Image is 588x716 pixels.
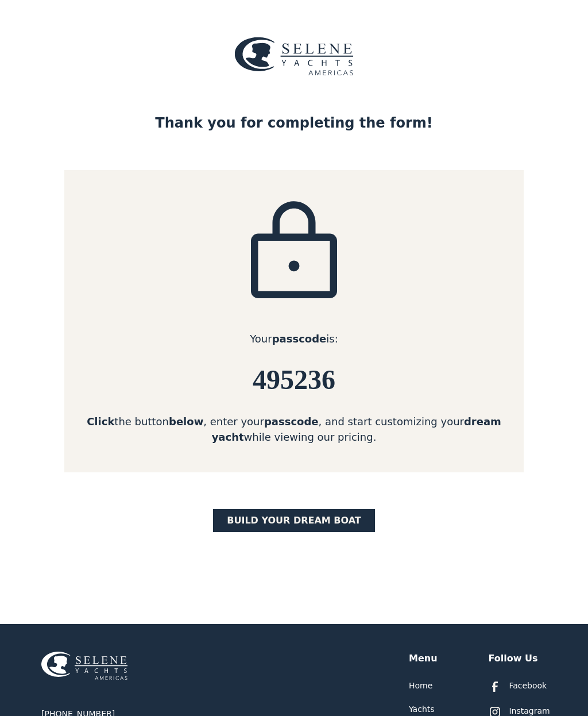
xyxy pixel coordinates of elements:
[272,333,327,345] strong: passcode
[169,415,203,428] strong: below
[87,415,114,428] strong: Click
[409,680,432,692] a: Home
[264,415,319,428] strong: passcode
[213,509,375,532] a: BUILD yOUR dream boat
[64,331,524,347] div: Your is:
[234,37,354,76] img: logo
[64,414,524,445] div: the button , enter your , and start customizing your while viewing our pricing.
[212,415,501,443] strong: dream yacht
[488,652,537,665] div: Follow Us
[237,198,351,313] img: icon
[409,703,435,715] a: Yachts
[155,113,432,133] div: Thank you for completing the form!
[64,365,524,395] h6: 495236
[488,680,547,694] a: Facebook
[509,680,547,692] div: Facebook
[409,652,438,665] div: Menu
